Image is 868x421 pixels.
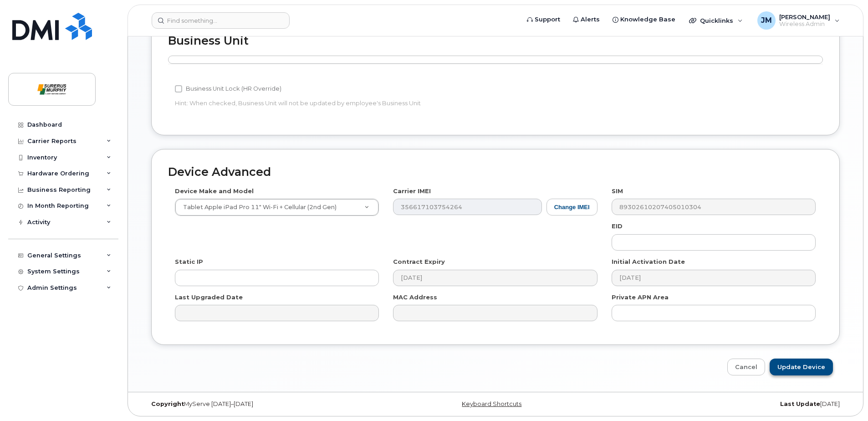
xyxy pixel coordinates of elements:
a: Alerts [567,10,606,29]
strong: Last Update [780,400,820,407]
div: [DATE] [613,400,847,408]
label: Initial Activation Date [612,257,685,266]
a: Knowledge Base [606,10,682,29]
a: Support [521,10,567,29]
label: Static IP [175,257,203,266]
label: Carrier IMEI [393,187,431,195]
input: Business Unit Lock (HR Override) [175,85,182,92]
label: Contract Expiry [393,257,445,266]
input: Find something... [152,12,290,29]
button: Change IMEI [546,199,597,216]
a: Keyboard Shortcuts [462,400,521,407]
span: Support [535,15,560,24]
span: Tablet Apple iPad Pro 11" Wi-Fi + Cellular (2nd Gen) [178,203,337,211]
div: Jesse Ma [751,11,846,30]
h2: Business Unit [168,35,823,47]
div: MyServe [DATE]–[DATE] [144,400,378,408]
a: Cancel [727,359,765,375]
p: Hint: When checked, Business Unit will not be updated by employee's Business Unit [175,99,597,108]
strong: Copyright [151,400,184,407]
span: [PERSON_NAME] [779,13,830,21]
span: Wireless Admin [779,21,830,28]
a: Tablet Apple iPad Pro 11" Wi-Fi + Cellular (2nd Gen) [175,199,378,216]
span: JM [761,15,772,26]
label: MAC Address [393,293,437,302]
div: Quicklinks [683,11,749,30]
label: Device Make and Model [175,187,254,195]
label: Business Unit Lock (HR Override) [175,83,281,94]
span: Knowledge Base [620,15,675,24]
input: Update Device [770,359,833,375]
label: Private APN Area [612,293,669,302]
span: Alerts [581,15,600,24]
label: EID [612,222,623,231]
label: SIM [612,187,623,195]
h2: Device Advanced [168,166,823,179]
span: Quicklinks [700,17,733,24]
label: Last Upgraded Date [175,293,243,302]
